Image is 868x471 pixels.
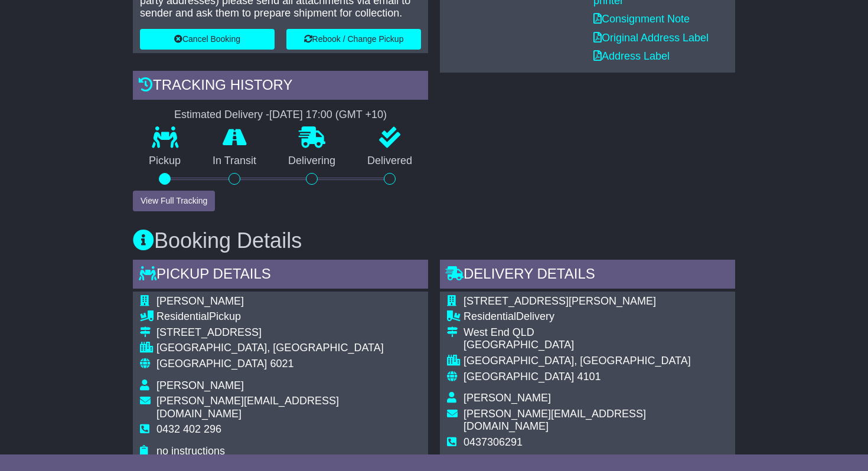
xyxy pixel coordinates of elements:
span: 0432 402 296 [156,423,221,435]
a: Consignment Note [593,13,690,25]
span: no instructions [156,445,225,457]
p: Pickup [133,155,197,168]
span: Residential [156,310,209,322]
span: [GEOGRAPHIC_DATA] [156,358,267,369]
div: West End QLD [464,326,728,339]
span: Residential [464,310,516,322]
a: Address Label [593,50,670,62]
button: View Full Tracking [133,191,215,211]
p: In Transit [197,155,272,168]
div: [GEOGRAPHIC_DATA], [GEOGRAPHIC_DATA] [464,355,728,368]
span: 6021 [270,358,293,369]
span: [PERSON_NAME][EMAIL_ADDRESS][DOMAIN_NAME] [156,395,339,420]
div: Tracking history [133,71,428,103]
span: [PERSON_NAME] [156,295,244,307]
span: [PERSON_NAME][EMAIL_ADDRESS][DOMAIN_NAME] [464,408,646,433]
h3: Booking Details [133,229,735,253]
div: [STREET_ADDRESS] [156,326,421,339]
span: 0437306291 [464,436,523,448]
div: Pickup Details [133,260,428,292]
span: [PERSON_NAME] [156,380,244,391]
div: [GEOGRAPHIC_DATA], [GEOGRAPHIC_DATA] [156,342,421,355]
span: [PERSON_NAME] [464,392,551,404]
div: Estimated Delivery - [133,109,428,122]
p: Delivering [272,155,351,168]
a: Original Address Label [593,32,709,44]
span: [GEOGRAPHIC_DATA] [464,371,574,382]
p: Delivered [351,155,428,168]
button: Rebook / Change Pickup [286,29,421,50]
div: [GEOGRAPHIC_DATA] [464,339,728,352]
div: Delivery [464,310,728,323]
div: Delivery Details [440,260,735,292]
div: Pickup [156,310,421,323]
span: 4101 [577,371,601,382]
span: [STREET_ADDRESS][PERSON_NAME] [464,295,656,307]
button: Cancel Booking [140,29,275,50]
div: [DATE] 17:00 (GMT +10) [269,109,387,122]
